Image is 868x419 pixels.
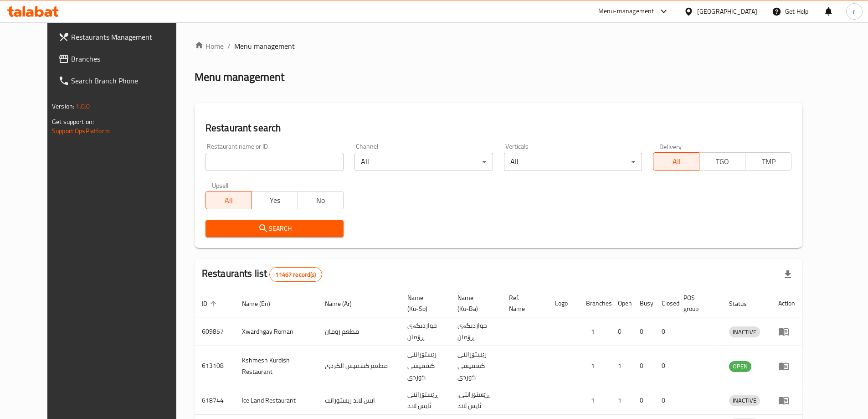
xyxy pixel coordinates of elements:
[270,270,321,279] span: 11467 record(s)
[632,346,654,386] td: 0
[504,153,642,171] div: All
[400,317,450,346] td: خواردنگەی ڕۆمان
[450,346,502,386] td: رێستۆرانتی کشمیشى كوردى
[632,317,654,346] td: 0
[235,386,318,415] td: Ice Land Restaurant
[778,361,795,372] div: Menu
[210,194,248,207] span: All
[632,386,654,415] td: 0
[318,317,400,346] td: مطعم رومان
[654,386,676,415] td: 0
[318,346,400,386] td: مطعم كشميش الكردي
[579,290,611,317] th: Branches
[400,346,450,386] td: رێستۆرانتی کشمیشى كوردى
[235,346,318,386] td: Kshmesh Kurdish Restaurant
[71,53,185,64] span: Branches
[400,386,450,415] td: ڕێستۆرانتی ئایس لاند
[202,298,219,309] span: ID
[611,317,632,346] td: 0
[729,361,751,372] span: OPEN
[579,346,611,386] td: 1
[51,26,192,48] a: Restaurants Management
[654,317,676,346] td: 0
[778,395,795,406] div: Menu
[745,152,791,171] button: TMP
[195,386,235,415] td: 618744
[51,70,192,92] a: Search Branch Phone
[579,317,611,346] td: 1
[298,191,344,209] button: No
[657,155,696,168] span: All
[212,182,229,188] label: Upsell
[579,386,611,415] td: 1
[51,48,192,70] a: Branches
[729,327,760,337] span: INACTIVE
[683,292,711,314] span: POS group
[598,6,654,17] div: Menu-management
[853,6,855,16] span: r
[227,41,231,52] li: /
[195,317,235,346] td: 609857
[195,41,802,52] nav: breadcrumb
[697,6,757,16] div: [GEOGRAPHIC_DATA]
[778,326,795,337] div: Menu
[654,346,676,386] td: 0
[202,267,322,282] h2: Restaurants list
[611,386,632,415] td: 1
[632,290,654,317] th: Busy
[52,100,74,112] span: Version:
[611,290,632,317] th: Open
[703,155,742,168] span: TGO
[252,191,298,209] button: Yes
[699,152,745,171] button: TGO
[325,298,364,309] span: Name (Ar)
[256,194,294,207] span: Yes
[205,191,252,209] button: All
[771,290,802,317] th: Action
[611,346,632,386] td: 1
[407,292,439,314] span: Name (Ku-So)
[195,70,284,84] h2: Menu management
[242,298,282,309] span: Name (En)
[269,267,322,282] div: Total records count
[213,223,337,234] span: Search
[235,317,318,346] td: Xwardngay Roman
[195,346,235,386] td: 613108
[509,292,537,314] span: Ref. Name
[777,264,799,285] div: Export file
[76,100,90,112] span: 1.0.0
[450,317,502,346] td: خواردنگەی ڕۆمان
[729,326,760,337] div: INACTIVE
[457,292,491,314] span: Name (Ku-Ba)
[729,395,760,406] span: INACTIVE
[205,153,344,171] input: Search for restaurant name or ID..
[749,155,788,168] span: TMP
[354,153,493,171] div: All
[653,152,699,171] button: All
[729,298,759,309] span: Status
[52,116,94,128] span: Get support on:
[659,143,682,150] label: Delivery
[654,290,676,317] th: Closed
[195,41,224,52] a: Home
[318,386,400,415] td: ايس لاند ريستورانت
[548,290,579,317] th: Logo
[71,75,185,86] span: Search Branch Phone
[234,41,295,52] span: Menu management
[205,220,344,237] button: Search
[302,194,340,207] span: No
[71,31,185,42] span: Restaurants Management
[450,386,502,415] td: .ڕێستۆرانتی ئایس لاند
[205,121,791,135] h2: Restaurant search
[52,125,110,137] a: Support.OpsPlatform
